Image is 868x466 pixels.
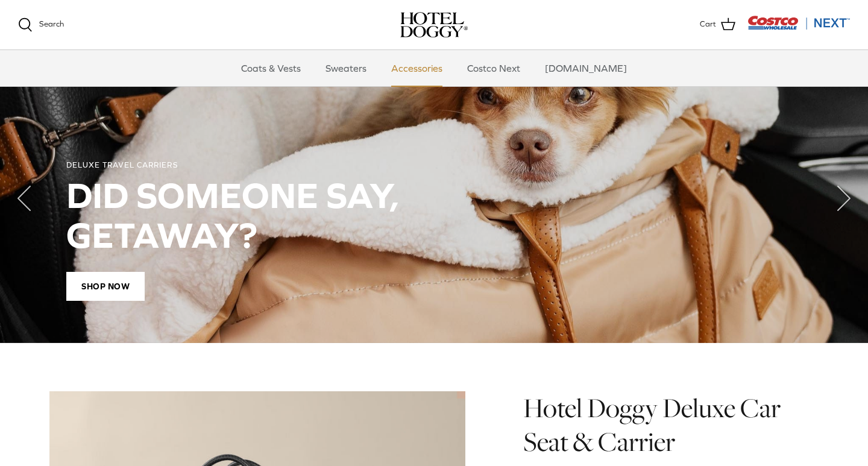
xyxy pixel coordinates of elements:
h1: Hotel Doggy Deluxe Car Seat & Carrier [523,391,819,459]
h2: DID SOMEONE SAY, GETAWAY? [66,175,802,255]
a: [DOMAIN_NAME] [534,50,638,86]
img: Costco Next [747,15,850,30]
a: Coats & Vests [230,50,312,86]
a: Cart [700,17,735,33]
span: Shop Now [66,272,145,301]
div: DELUXE TRAVEL CARRIERS [66,160,802,171]
img: hoteldoggycom [400,12,468,37]
a: Sweaters [315,50,377,86]
a: Search [18,17,64,32]
a: Visit Costco Next [747,23,850,32]
button: Next [820,174,868,222]
a: Costco Next [456,50,531,86]
span: Cart [700,18,716,31]
a: Accessories [380,50,453,86]
a: hoteldoggy.com hoteldoggycom [400,12,468,37]
span: Search [39,19,64,28]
